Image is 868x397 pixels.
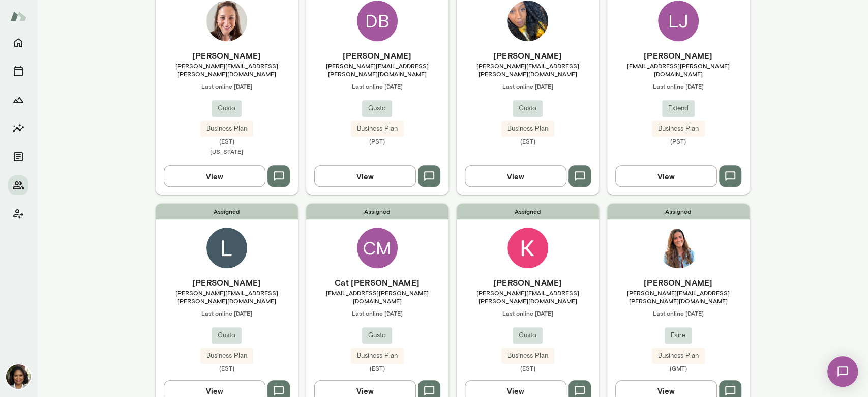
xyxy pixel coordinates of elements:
span: Last online [DATE] [607,309,750,317]
span: Last online [DATE] [607,82,750,90]
span: [US_STATE] [210,148,243,155]
span: [PERSON_NAME][EMAIL_ADDRESS][PERSON_NAME][DOMAIN_NAME] [457,62,599,78]
img: Ana Seoane [658,228,699,268]
span: (PST) [607,137,750,145]
span: (PST) [306,137,448,145]
span: Gusto [513,330,543,341]
span: Business Plan [200,351,253,361]
button: Members [8,175,28,195]
button: View [314,165,416,187]
button: View [465,165,566,187]
span: Gusto [212,330,242,341]
span: (EST) [156,364,298,372]
h6: [PERSON_NAME] [156,49,298,62]
span: Gusto [212,103,242,114]
span: [PERSON_NAME][EMAIL_ADDRESS][PERSON_NAME][DOMAIN_NAME] [607,289,750,305]
button: Growth Plan [8,90,28,110]
span: Last online [DATE] [156,309,298,317]
img: Lisa Fuest [206,228,247,268]
span: Last online [DATE] [306,309,448,317]
span: (EST) [457,364,599,372]
img: Kristen Offringa [507,228,548,268]
span: Faire [665,330,692,341]
span: Business Plan [652,124,705,134]
span: (EST) [457,137,599,145]
div: LJ [658,1,699,41]
span: Assigned [607,203,750,219]
span: (EST) [306,364,448,372]
span: Assigned [156,203,298,219]
img: Cheryl Mills [6,364,31,389]
div: DB [357,1,398,41]
span: Last online [DATE] [306,82,448,90]
h6: [PERSON_NAME] [457,276,599,289]
span: Business Plan [501,124,554,134]
span: Business Plan [501,351,554,361]
span: Business Plan [351,351,404,361]
span: Business Plan [200,124,253,134]
img: Shannon Vick [507,1,548,41]
span: Gusto [362,103,392,114]
span: [PERSON_NAME][EMAIL_ADDRESS][PERSON_NAME][DOMAIN_NAME] [156,62,298,78]
h6: [PERSON_NAME] [607,49,750,62]
div: CM [357,228,398,268]
button: Client app [8,204,28,224]
h6: Cat [PERSON_NAME] [306,276,448,289]
span: Gusto [362,330,392,341]
span: [PERSON_NAME][EMAIL_ADDRESS][PERSON_NAME][DOMAIN_NAME] [306,62,448,78]
span: [PERSON_NAME][EMAIL_ADDRESS][PERSON_NAME][DOMAIN_NAME] [457,289,599,305]
span: Assigned [457,203,599,219]
img: Mento [10,7,26,26]
span: Assigned [306,203,448,219]
span: (EST) [156,137,298,145]
h6: [PERSON_NAME] [156,276,298,289]
span: Extend [662,103,695,114]
span: [EMAIL_ADDRESS][PERSON_NAME][DOMAIN_NAME] [607,62,750,78]
span: Business Plan [652,351,705,361]
span: [PERSON_NAME][EMAIL_ADDRESS][PERSON_NAME][DOMAIN_NAME] [156,289,298,305]
button: Sessions [8,61,28,81]
span: Last online [DATE] [457,82,599,90]
span: [EMAIL_ADDRESS][PERSON_NAME][DOMAIN_NAME] [306,289,448,305]
span: Gusto [513,103,543,114]
button: Documents [8,147,28,167]
button: View [164,165,265,187]
span: (GMT) [607,364,750,372]
span: Last online [DATE] [156,82,298,90]
span: Last online [DATE] [457,309,599,317]
button: Home [8,33,28,53]
span: Business Plan [351,124,404,134]
h6: [PERSON_NAME] [306,49,448,62]
img: Rachel Kaplowitz [206,1,247,41]
button: Insights [8,118,28,138]
h6: [PERSON_NAME] [457,49,599,62]
h6: [PERSON_NAME] [607,276,750,289]
button: View [615,165,717,187]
